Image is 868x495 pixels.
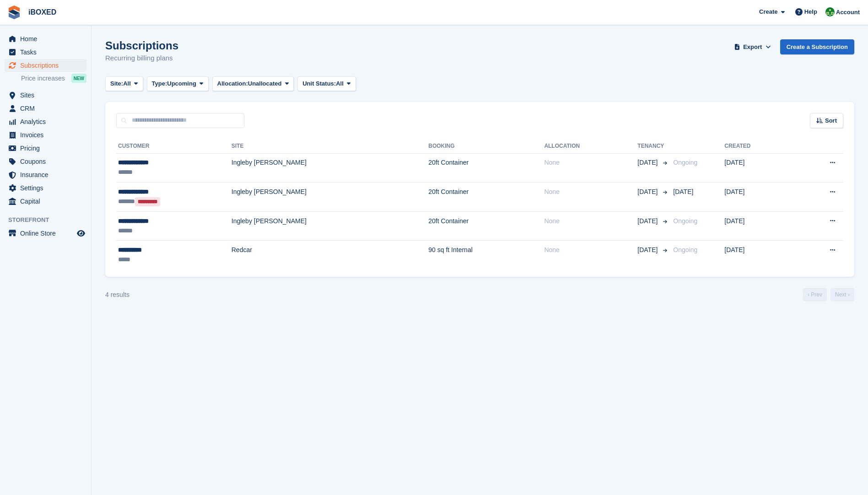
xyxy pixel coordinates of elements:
[5,32,86,45] a: menu
[544,158,637,167] div: None
[5,168,86,181] a: menu
[825,116,837,125] span: Sort
[8,215,91,225] span: Storefront
[544,216,637,226] div: None
[5,89,86,102] a: menu
[123,79,131,88] span: All
[428,211,544,241] td: 20ft Container
[724,211,793,241] td: [DATE]
[232,153,429,183] td: Ingleby [PERSON_NAME]
[20,102,75,115] span: CRM
[544,245,637,255] div: None
[20,155,75,168] span: Coupons
[7,5,21,19] img: stora-icon-8386f47178a22dfd0bd8f6a31ec36ba5ce8667c1dd55bd0f319d3a0aa187defe.svg
[673,217,697,225] span: Ongoing
[20,182,75,194] span: Settings
[20,129,75,141] span: Invoices
[5,195,86,208] a: menu
[232,183,429,212] td: Ingleby [PERSON_NAME]
[20,195,75,208] span: Capital
[724,153,793,183] td: [DATE]
[804,7,817,16] span: Help
[825,7,835,16] img: Amanda Forder
[673,246,697,253] span: Ongoing
[232,139,429,154] th: Site
[743,43,762,52] span: Export
[110,79,123,88] span: Site:
[25,5,60,20] a: iBOXED
[21,73,86,83] a: Price increases NEW
[836,8,860,17] span: Account
[673,159,697,166] span: Ongoing
[5,142,86,155] a: menu
[105,76,143,91] button: Site: All
[544,139,637,154] th: Allocation
[5,115,86,128] a: menu
[5,182,86,194] a: menu
[71,74,86,83] div: NEW
[20,227,75,240] span: Online Store
[212,76,294,91] button: Allocation: Unallocated
[20,142,75,155] span: Pricing
[428,139,544,154] th: Booking
[5,129,86,141] a: menu
[20,115,75,128] span: Analytics
[759,7,777,16] span: Create
[167,79,196,88] span: Upcoming
[152,79,167,88] span: Type:
[217,79,248,88] span: Allocation:
[5,46,86,59] a: menu
[20,59,75,72] span: Subscriptions
[637,245,659,255] span: [DATE]
[232,211,429,241] td: Ingleby [PERSON_NAME]
[5,155,86,168] a: menu
[5,59,86,72] a: menu
[780,39,854,54] a: Create a Subscription
[297,76,356,91] button: Unit Status: All
[544,187,637,197] div: None
[733,39,773,54] button: Export
[637,216,659,226] span: [DATE]
[116,139,232,154] th: Customer
[428,241,544,269] td: 90 sq ft Internal
[75,228,86,239] a: Preview store
[248,79,282,88] span: Unallocated
[724,183,793,212] td: [DATE]
[724,241,793,269] td: [DATE]
[21,74,65,83] span: Price increases
[20,46,75,59] span: Tasks
[336,79,344,88] span: All
[637,139,669,154] th: Tenancy
[637,187,659,197] span: [DATE]
[830,288,854,301] a: Next
[20,89,75,102] span: Sites
[428,183,544,212] td: 20ft Container
[428,153,544,183] td: 20ft Container
[803,288,827,301] a: Previous
[801,288,856,301] nav: Page
[20,168,75,181] span: Insurance
[105,290,129,300] div: 4 results
[232,241,429,269] td: Redcar
[105,53,178,64] p: Recurring billing plans
[105,39,178,52] h1: Subscriptions
[673,188,693,195] span: [DATE]
[5,227,86,240] a: menu
[724,139,793,154] th: Created
[302,79,336,88] span: Unit Status:
[147,76,209,91] button: Type: Upcoming
[5,102,86,115] a: menu
[637,158,659,167] span: [DATE]
[20,32,75,45] span: Home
